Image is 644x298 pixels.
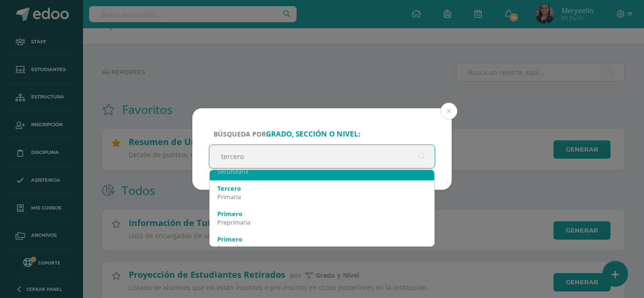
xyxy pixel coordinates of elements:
[217,184,427,193] div: Tercero
[217,209,427,218] div: Primero
[266,129,360,139] strong: grado, sección o nivel:
[217,167,427,176] div: Secundaria
[217,235,427,243] div: Primero
[217,243,427,252] div: Secundaria
[209,145,435,168] input: ej. Primero primaria, etc.
[440,103,457,120] button: Close (Esc)
[217,193,427,201] div: Primaria
[214,129,360,138] span: Búsqueda por
[217,218,427,226] div: Preprimaria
